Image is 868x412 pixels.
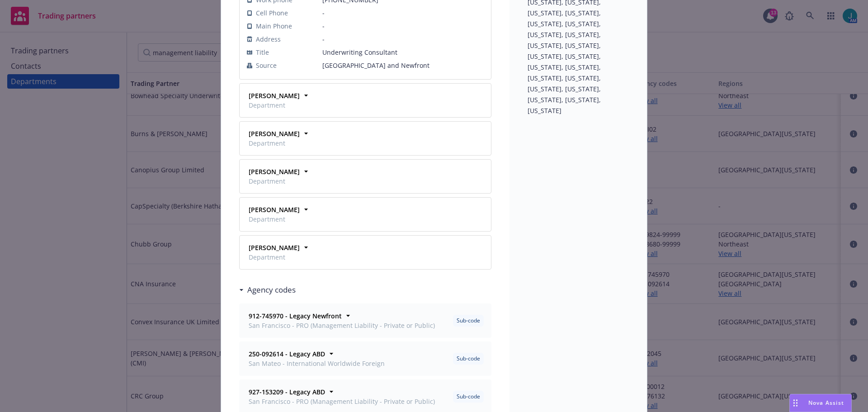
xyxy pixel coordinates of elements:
span: Address [256,34,281,44]
strong: [PERSON_NAME] [249,91,300,100]
span: San Francisco - PRO (Management Liability - Private or Public) [249,321,435,330]
span: Sub-code [457,355,480,363]
button: Nova Assist [789,394,852,412]
span: Title [256,47,269,57]
span: [GEOGRAPHIC_DATA] and Newfront [322,61,484,70]
span: - [322,21,484,31]
span: Source [256,61,277,70]
span: Department [249,214,300,224]
span: Main Phone [256,21,292,31]
strong: [PERSON_NAME] [249,129,300,138]
span: San Francisco - PRO (Management Liability - Private or Public) [249,397,435,406]
span: - [322,34,484,44]
span: Department [249,100,300,110]
strong: [PERSON_NAME] [249,167,300,176]
span: Cell Phone [256,8,288,18]
strong: [PERSON_NAME] [249,205,300,214]
span: Department [249,138,300,148]
div: Drag to move [790,394,801,412]
span: Department [249,176,300,186]
span: Department [249,252,300,262]
span: Underwriting Consultant [322,47,484,57]
span: Sub-code [457,317,480,325]
span: - [322,8,484,18]
strong: 250-092614 - Legacy ABD [249,350,325,358]
h3: Agency codes [247,284,296,296]
span: Sub-code [457,393,480,401]
strong: 912-745970 - Legacy Newfront [249,312,342,320]
strong: 927-153209 - Legacy ABD [249,388,325,396]
strong: [PERSON_NAME] [249,243,300,252]
div: Agency codes [239,284,296,296]
span: San Mateo - International Worldwide Foreign [249,359,385,368]
span: Nova Assist [808,399,844,407]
